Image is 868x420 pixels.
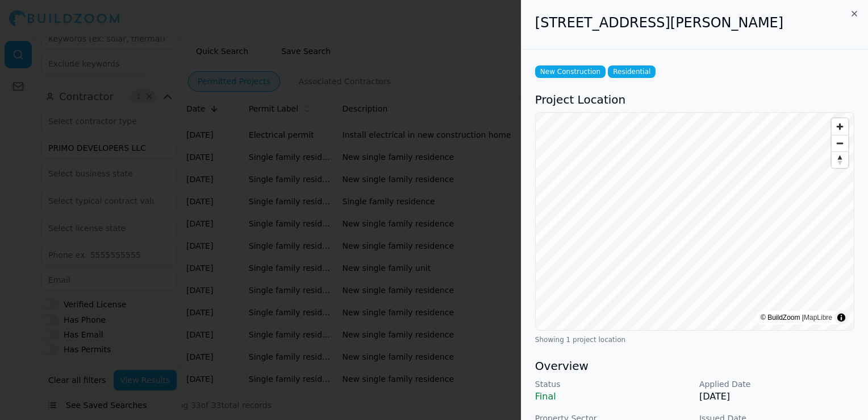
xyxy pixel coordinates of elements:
p: [DATE] [699,390,854,403]
span: Residential [608,65,656,78]
h3: Project Location [535,92,854,108]
p: Status [535,378,690,390]
a: MapLibre [804,314,832,322]
p: Final [535,390,690,403]
button: Reset bearing to north [832,151,848,168]
button: Zoom out [832,135,848,151]
summary: Toggle attribution [834,311,848,324]
h3: Overview [535,358,854,374]
p: Applied Date [699,378,854,390]
div: Showing 1 project location [535,335,854,344]
h2: [STREET_ADDRESS][PERSON_NAME] [535,14,854,32]
button: Zoom in [832,118,848,135]
div: © BuildZoom | [761,312,832,323]
canvas: Map [536,113,854,330]
span: New Construction [535,65,606,78]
